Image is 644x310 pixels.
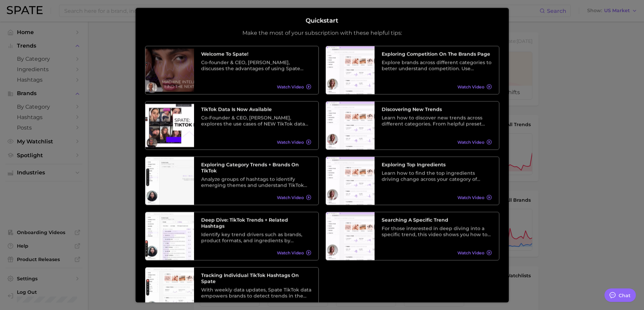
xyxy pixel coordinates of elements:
span: Watch Video [277,250,304,255]
span: Watch Video [277,195,304,200]
h3: Searching A Specific Trend [382,217,492,223]
h2: Quickstart [306,17,338,25]
span: Watch Video [457,250,484,255]
h3: Discovering New Trends [382,107,492,113]
h3: Tracking Individual TikTok Hashtags on Spate [201,273,311,285]
div: Identify key trend drivers such as brands, product formats, and ingredients by leveraging a categ... [201,232,311,244]
div: Learn how to find the top ingredients driving change across your category of choice. From broad c... [382,170,492,182]
a: Exploring Category Trends + Brands on TikTokAnalyze groups of hashtags to identify emerging theme... [145,157,319,205]
a: TikTok data is now availableCo-Founder & CEO, [PERSON_NAME], explores the use cases of NEW TikTok... [145,102,319,150]
span: Watch Video [277,84,304,89]
h3: Exploring Top Ingredients [382,162,492,168]
a: Exploring Competition on the Brands PageExplore brands across different categories to better unde... [326,46,499,95]
a: Deep Dive: TikTok Trends + Related HashtagsIdentify key trend drivers such as brands, product for... [145,212,319,261]
div: Co-founder & CEO, [PERSON_NAME], discusses the advantages of using Spate data as well as its vari... [201,60,311,72]
div: Co-Founder & CEO, [PERSON_NAME], explores the use cases of NEW TikTok data and its relationship w... [201,115,311,127]
h3: Deep Dive: TikTok Trends + Related Hashtags [201,217,311,229]
a: Discovering New TrendsLearn how to discover new trends across different categories. From helpful ... [326,102,499,150]
h3: Exploring Competition on the Brands Page [382,51,492,57]
h3: Exploring Category Trends + Brands on TikTok [201,162,311,174]
span: Watch Video [457,140,484,145]
a: Welcome to Spate!Co-founder & CEO, [PERSON_NAME], discusses the advantages of using Spate data as... [145,46,319,95]
h3: TikTok data is now available [201,107,311,113]
p: Make the most of your subscription with these helpful tips: [242,30,402,37]
span: Watch Video [457,84,484,89]
div: Learn how to discover new trends across different categories. From helpful preset filters to diff... [382,115,492,127]
div: Explore brands across different categories to better understand competition. Use different preset... [382,60,492,72]
span: Watch Video [457,195,484,200]
a: Searching A Specific TrendFor those interested in deep diving into a specific trend, this video s... [326,212,499,261]
h3: Welcome to Spate! [201,51,311,57]
div: With weekly data updates, Spate TikTok data empowers brands to detect trends in the earliest stag... [201,287,311,299]
div: For those interested in deep diving into a specific trend, this video shows you how to search tre... [382,226,492,238]
div: Analyze groups of hashtags to identify emerging themes and understand TikTok trends at a higher l... [201,176,311,189]
span: Watch Video [277,140,304,145]
a: Exploring Top IngredientsLearn how to find the top ingredients driving change across your categor... [326,157,499,205]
